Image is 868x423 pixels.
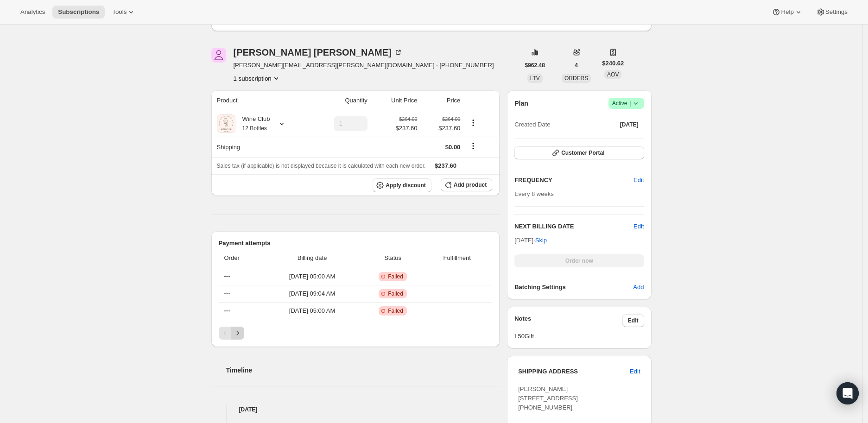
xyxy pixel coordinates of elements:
button: Edit [628,173,649,188]
th: Shipping [211,137,308,157]
h3: SHIPPING ADDRESS [518,367,630,376]
small: $264.00 [399,116,417,122]
span: ORDERS [564,75,588,82]
span: Settings [825,8,848,16]
span: Failed [388,307,403,315]
span: Edit [630,367,640,376]
button: [DATE] [615,118,644,131]
button: 4 [569,59,583,72]
div: Wine Club [235,114,270,133]
span: Customer Portal [561,149,604,157]
div: [PERSON_NAME] [PERSON_NAME] [234,48,403,57]
span: $0.00 [445,144,461,151]
th: Price [420,90,463,111]
h2: FREQUENCY [514,176,634,185]
span: Subscriptions [58,8,99,16]
button: Skip [530,233,552,248]
button: Add [627,280,649,295]
span: [DATE] [620,121,639,128]
span: --- [224,273,230,280]
button: Apply discount [373,178,431,192]
h2: Plan [514,99,528,108]
span: --- [224,307,230,314]
span: Edit [628,317,639,324]
span: L50Gift [514,332,644,341]
span: Apply discount [386,182,426,189]
span: LTV [530,75,540,82]
nav: Pagination [219,327,493,340]
button: Settings [811,6,853,19]
span: $237.60 [395,124,417,133]
div: Open Intercom Messenger [836,382,859,404]
span: Failed [388,273,403,280]
span: Add product [454,181,487,189]
button: Add product [441,178,492,191]
span: Fulfillment [427,253,487,263]
span: AOV [607,71,619,78]
span: $962.48 [525,62,545,69]
span: Sales tax (if applicable) is not displayed because it is calculated with each new order. [217,163,426,169]
button: Help [766,6,808,19]
button: Shipping actions [466,141,481,151]
button: Tools [107,6,141,19]
h4: [DATE] [211,405,500,414]
span: [PERSON_NAME] [STREET_ADDRESS] [PHONE_NUMBER] [518,385,578,411]
button: Edit [634,222,644,231]
button: Edit [624,364,646,379]
span: [DATE] · 05:00 AM [266,272,358,281]
button: $962.48 [520,59,551,72]
span: [DATE] · [514,237,547,244]
h6: Batching Settings [514,283,633,292]
span: Tools [112,8,127,16]
span: $237.60 [435,162,456,169]
span: 4 [575,62,578,69]
span: Status [364,253,422,263]
span: Active [612,99,640,108]
th: Product [211,90,308,111]
span: Paige Barber [211,48,226,63]
span: Help [781,8,793,16]
span: Failed [388,290,403,297]
span: Add [633,283,644,292]
th: Quantity [308,90,370,111]
h2: NEXT BILLING DATE [514,222,634,231]
button: Customer Portal [514,146,644,159]
span: [DATE] · 09:04 AM [266,289,358,298]
span: $240.62 [602,59,624,68]
button: Next [231,327,244,340]
span: Skip [535,236,547,245]
span: [PERSON_NAME][EMAIL_ADDRESS][PERSON_NAME][DOMAIN_NAME] · [PHONE_NUMBER] [234,61,494,70]
span: --- [224,290,230,297]
th: Order [219,248,264,268]
span: Created Date [514,120,550,129]
h2: Payment attempts [219,239,493,248]
h2: Timeline [226,366,500,375]
th: Unit Price [370,90,420,111]
small: $264.00 [442,116,460,122]
span: Billing date [266,253,358,263]
button: Analytics [15,6,51,19]
h3: Notes [514,314,622,327]
button: Product actions [466,118,481,128]
span: Every 8 weeks [514,190,554,197]
img: product img [217,114,235,133]
button: Product actions [234,74,281,83]
span: Edit [634,176,644,185]
span: Analytics [20,8,45,16]
span: | [629,100,631,107]
span: $237.60 [423,124,460,133]
button: Edit [622,314,644,327]
span: [DATE] · 05:00 AM [266,306,358,316]
button: Subscriptions [52,6,105,19]
small: 12 Bottles [242,125,267,132]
